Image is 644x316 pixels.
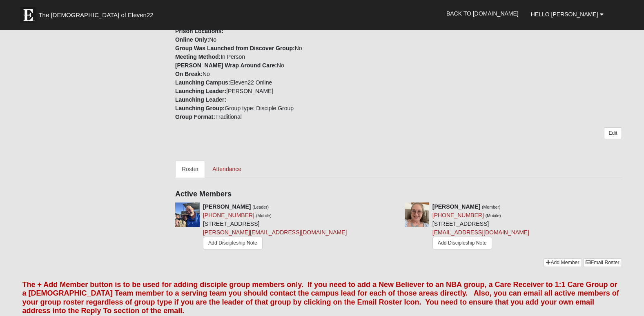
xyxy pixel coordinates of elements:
[175,113,215,120] strong: Group Format:
[175,36,209,43] strong: Online Only:
[175,96,226,103] strong: Launching Leader:
[175,88,226,94] strong: Launching Leader:
[203,203,347,252] div: [STREET_ADDRESS]
[432,237,492,249] a: Add Discipleship Note
[206,160,248,178] a: Attendance
[604,127,622,139] a: Edit
[256,213,272,218] small: (Mobile)
[175,28,223,34] strong: Prison Locations:
[486,213,501,218] small: (Mobile)
[203,237,263,249] a: Add Discipleship Note
[175,53,221,60] strong: Meeting Method:
[531,11,598,18] span: Hello [PERSON_NAME]
[432,203,529,251] div: [STREET_ADDRESS]
[16,3,179,23] a: The [DEMOGRAPHIC_DATA] of Eleven22
[175,45,295,51] strong: Group Was Launched from Discover Group:
[203,203,251,210] strong: [PERSON_NAME]
[175,160,205,178] a: Roster
[440,3,525,24] a: Back to [DOMAIN_NAME]
[175,71,203,77] strong: On Break:
[20,7,36,23] img: Eleven22 logo
[175,79,230,86] strong: Launching Campus:
[203,212,254,218] a: [PHONE_NUMBER]
[583,258,622,267] a: Email Roster
[544,258,582,267] a: Add Member
[175,190,622,199] h4: Active Members
[482,205,501,209] small: (Member)
[432,212,484,218] a: [PHONE_NUMBER]
[252,205,269,209] small: (Leader)
[525,4,610,24] a: Hello [PERSON_NAME]
[22,280,619,315] font: The + Add Member button is to be used for adding disciple group members only. If you need to add ...
[175,105,225,111] strong: Launching Group:
[175,62,277,69] strong: [PERSON_NAME] Wrap Around Care:
[38,11,153,19] span: The [DEMOGRAPHIC_DATA] of Eleven22
[432,203,480,210] strong: [PERSON_NAME]
[203,229,347,236] a: [PERSON_NAME][EMAIL_ADDRESS][DOMAIN_NAME]
[432,229,529,236] a: [EMAIL_ADDRESS][DOMAIN_NAME]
